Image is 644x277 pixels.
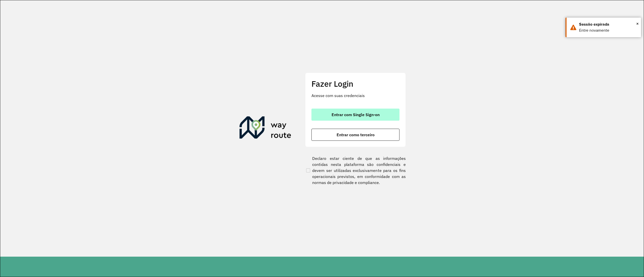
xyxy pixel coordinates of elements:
label: Declaro estar ciente de que as informações contidas nesta plataforma são confidenciais e devem se... [305,155,406,186]
img: Roteirizador AmbevTech [239,116,291,141]
p: Acesse com suas credenciais [311,93,399,99]
div: Sessão expirada [579,21,637,27]
h2: Fazer Login [311,79,399,88]
button: button [311,129,399,141]
button: button [311,109,399,121]
span: Entrar com Single Sign-on [332,113,380,117]
span: × [636,20,639,27]
div: Entre novamente [579,27,637,33]
button: Close [636,20,639,27]
span: Entrar como terceiro [337,133,375,137]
